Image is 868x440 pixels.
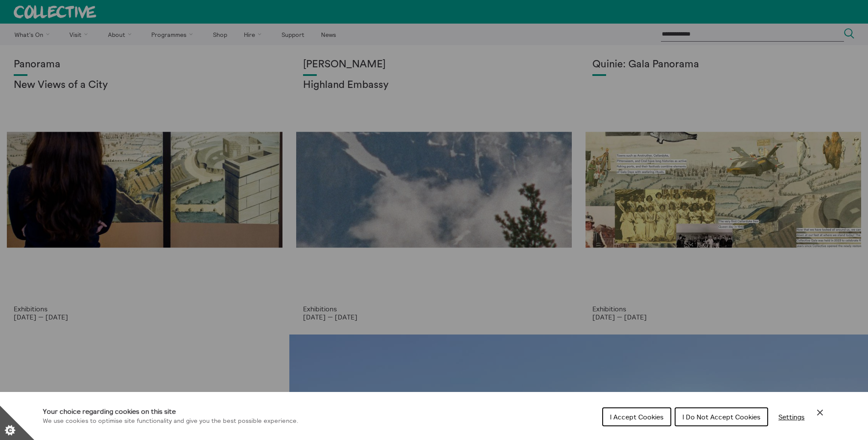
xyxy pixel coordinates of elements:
[43,416,298,426] p: We use cookies to optimise site functionality and give you the best possible experience.
[815,407,825,418] button: Close Cookie Control
[772,408,811,425] button: Settings
[610,413,664,421] span: I Accept Cookies
[43,406,298,416] h1: Your choice regarding cookies on this site
[675,407,768,426] button: I Do Not Accept Cookies
[682,413,760,421] span: I Do Not Accept Cookies
[602,407,671,426] button: I Accept Cookies
[778,413,805,421] span: Settings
